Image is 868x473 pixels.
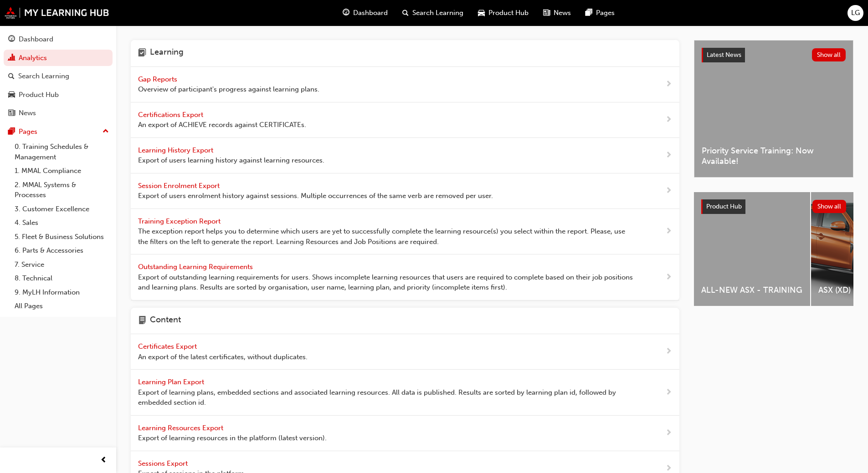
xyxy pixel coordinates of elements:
[11,216,113,230] a: 4. Sales
[702,48,846,62] a: Latest NewsShow all
[665,226,672,237] span: next-icon
[4,123,113,140] button: Pages
[131,334,679,370] a: Certificates Export An export of the latest certificates, without duplicates.next-icon
[138,387,636,408] span: Export of learning plans, embedded sections and associated learning resources. All data is publis...
[19,34,53,45] div: Dashboard
[4,105,113,122] a: News
[8,91,15,99] span: car-icon
[596,8,615,18] span: Pages
[11,271,113,285] a: 8. Technical
[131,416,679,451] a: Learning Resources Export Export of learning resources in the platform (latest version).next-icon
[665,427,672,439] span: next-icon
[4,86,113,103] a: Product Hub
[138,378,206,386] span: Learning Plan Export
[11,299,113,313] a: All Pages
[131,209,679,255] a: Training Exception Report The exception report helps you to determine which users are yet to succ...
[138,433,327,443] span: Export of learning resources in the platform (latest version).
[11,285,113,300] a: 9. MyLH Information
[812,200,847,213] button: Show all
[706,203,742,210] span: Product Hub
[19,127,37,137] div: Pages
[353,8,388,18] span: Dashboard
[343,7,349,19] span: guage-icon
[665,185,672,197] span: next-icon
[103,126,109,137] span: up-icon
[131,173,679,209] a: Session Enrolment Export Export of users enrolment history against sessions. Multiple occurrences...
[138,424,225,432] span: Learning Resources Export
[138,272,636,293] span: Export of outstanding learning requirements for users. Shows incomplete learning resources that u...
[11,202,113,216] a: 3. Customer Excellence
[578,4,622,22] a: pages-iconPages
[694,192,810,306] a: ALL-NEW ASX - TRAINING
[138,182,221,190] span: Session Enrolment Export
[4,31,113,48] a: Dashboard
[138,342,199,351] span: Certificates Export
[138,217,222,225] span: Training Exception Report
[847,5,863,21] button: LG
[707,51,741,59] span: Latest News
[412,8,463,18] span: Search Learning
[665,387,672,398] span: next-icon
[701,199,846,214] a: Product HubShow all
[851,8,860,18] span: LG
[8,72,15,81] span: search-icon
[131,138,679,173] a: Learning History Export Export of users learning history against learning resources.next-icon
[665,272,672,283] span: next-icon
[11,244,113,258] a: 6. Parts & Accessories
[138,263,255,271] span: Outstanding Learning Requirements
[138,155,324,166] span: Export of users learning history against learning resources.
[471,4,536,22] a: car-iconProduct Hub
[554,8,571,18] span: News
[11,258,113,272] a: 7. Service
[150,315,181,327] h4: Content
[138,111,205,119] span: Certifications Export
[138,47,146,59] span: learning-icon
[138,146,215,154] span: Learning History Export
[150,47,184,59] h4: Learning
[138,226,636,247] span: The exception report helps you to determine which users are yet to successfully complete the lear...
[100,455,107,466] span: prev-icon
[395,4,471,22] a: search-iconSearch Learning
[11,164,113,178] a: 1. MMAL Compliance
[335,4,395,22] a: guage-iconDashboard
[138,191,493,201] span: Export of users enrolment history against sessions. Multiple occurrences of the same verb are rem...
[702,146,846,166] span: Priority Service Training: Now Available!
[8,109,15,117] span: news-icon
[11,140,113,164] a: 0. Training Schedules & Management
[8,128,15,136] span: pages-icon
[5,7,109,19] img: mmal
[4,68,113,85] a: Search Learning
[536,4,578,22] a: news-iconNews
[138,315,146,327] span: page-icon
[131,102,679,138] a: Certifications Export An export of ACHIEVE records against CERTIFICATEs.next-icon
[138,84,319,95] span: Overview of participant's progress against learning plans.
[8,36,15,44] span: guage-icon
[138,459,190,468] span: Sessions Export
[665,114,672,126] span: next-icon
[138,352,308,362] span: An export of the latest certificates, without duplicates.
[402,7,409,19] span: search-icon
[478,7,485,19] span: car-icon
[4,50,113,66] a: Analytics
[131,67,679,102] a: Gap Reports Overview of participant's progress against learning plans.next-icon
[19,108,36,118] div: News
[701,285,803,295] span: ALL-NEW ASX - TRAINING
[812,48,846,61] button: Show all
[694,40,853,178] a: Latest NewsShow allPriority Service Training: Now Available!
[19,90,59,100] div: Product Hub
[543,7,550,19] span: news-icon
[138,120,306,130] span: An export of ACHIEVE records against CERTIFICATEs.
[131,370,679,416] a: Learning Plan Export Export of learning plans, embedded sections and associated learning resource...
[488,8,529,18] span: Product Hub
[138,75,179,83] span: Gap Reports
[8,54,15,62] span: chart-icon
[586,7,592,19] span: pages-icon
[11,230,113,244] a: 5. Fleet & Business Solutions
[18,71,69,81] div: Search Learning
[131,254,679,300] a: Outstanding Learning Requirements Export of outstanding learning requirements for users. Shows in...
[665,150,672,161] span: next-icon
[665,346,672,357] span: next-icon
[665,79,672,90] span: next-icon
